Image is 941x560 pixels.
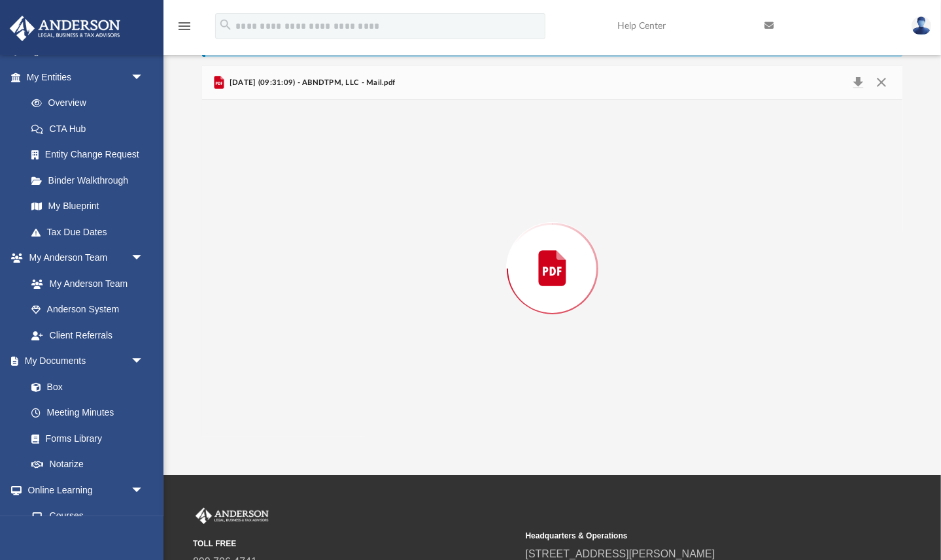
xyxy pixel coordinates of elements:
button: Close [870,74,893,92]
a: Overview [18,90,163,116]
i: search [218,18,233,32]
img: User Pic [912,16,931,35]
span: arrow_drop_down [131,64,157,91]
a: Online Learningarrow_drop_down [9,477,157,503]
a: Binder Walkthrough [18,167,163,193]
a: Notarize [18,452,157,478]
span: [DATE] (09:31:09) - ABNDTPM, LLC - Mail.pdf [227,77,396,89]
a: Courses [18,503,157,529]
img: Anderson Advisors Platinum Portal [193,508,271,525]
div: Preview [202,66,902,438]
a: My Blueprint [18,193,157,220]
span: arrow_drop_down [131,477,157,504]
a: Tax Due Dates [18,219,163,245]
button: Download [847,74,870,92]
a: Box [18,374,150,400]
small: Headquarters & Operations [526,530,849,542]
small: TOLL FREE [193,538,517,550]
a: Entity Change Request [18,142,163,168]
a: My Documentsarrow_drop_down [9,348,157,374]
a: Anderson System [18,297,157,323]
a: My Anderson Teamarrow_drop_down [9,245,157,271]
i: menu [177,18,192,34]
a: CTA Hub [18,116,163,142]
a: My Entitiesarrow_drop_down [9,64,163,90]
span: arrow_drop_down [131,245,157,272]
span: arrow_drop_down [131,348,157,375]
a: menu [177,25,192,34]
a: Meeting Minutes [18,400,157,426]
a: My Anderson Team [18,271,150,297]
a: Forms Library [18,425,150,452]
a: [STREET_ADDRESS][PERSON_NAME] [526,548,715,559]
a: Client Referrals [18,322,157,348]
img: Anderson Advisors Platinum Portal [6,16,124,41]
